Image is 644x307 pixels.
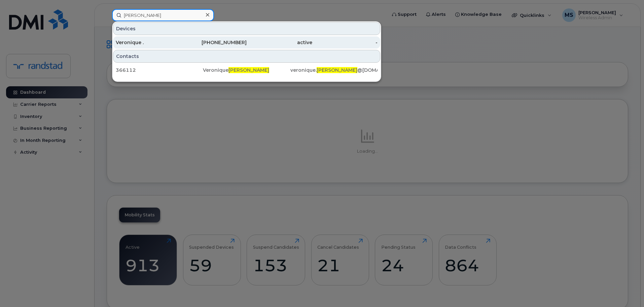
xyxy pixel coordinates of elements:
[116,67,203,73] div: 366112
[181,39,247,46] div: [PHONE_NUMBER]
[228,67,269,73] span: [PERSON_NAME]
[290,67,378,73] div: veronique. @[DOMAIN_NAME]
[203,67,290,73] div: Veronique
[113,36,380,49] a: Veronique .[PHONE_NUMBER]active-
[116,39,181,46] div: Veronique .
[312,39,378,46] div: -
[113,64,380,76] a: 366112Veronique[PERSON_NAME]veronique.[PERSON_NAME]@[DOMAIN_NAME]
[247,39,312,46] div: active
[113,22,380,35] div: Devices
[113,50,380,63] div: Contacts
[317,67,357,73] span: [PERSON_NAME]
